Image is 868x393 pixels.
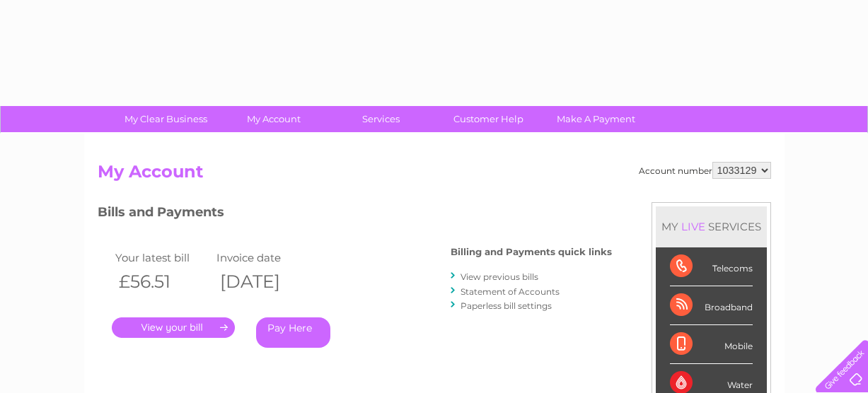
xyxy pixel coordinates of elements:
a: . [112,317,235,338]
div: LIVE [678,220,708,233]
div: Telecoms [670,247,753,286]
div: Broadband [670,286,753,325]
h3: Bills and Payments [98,202,612,227]
div: Mobile [670,325,753,364]
a: Customer Help [430,106,547,132]
td: Your latest bill [112,248,214,267]
div: MY SERVICES [656,206,767,247]
td: Invoice date [213,248,315,267]
a: Services [323,106,439,132]
a: Statement of Accounts [461,286,560,297]
a: Pay Here [256,317,330,348]
a: Paperless bill settings [461,300,552,311]
div: Account number [639,162,771,179]
a: Make A Payment [538,106,654,132]
h4: Billing and Payments quick links [451,247,612,257]
th: [DATE] [213,267,315,296]
a: My Clear Business [108,106,224,132]
a: My Account [215,106,332,132]
a: View previous bills [461,271,538,282]
h2: My Account [98,162,771,189]
th: £56.51 [112,267,214,296]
